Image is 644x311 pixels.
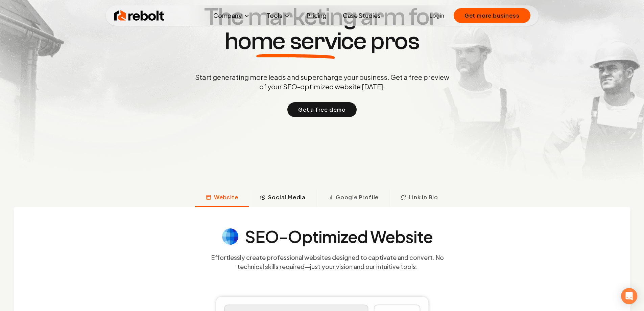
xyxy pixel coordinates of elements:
h4: SEO-Optimized Website [245,228,433,245]
button: Social Media [249,189,316,207]
button: Google Profile [316,189,389,207]
button: Link in Bio [389,189,449,207]
div: Open Intercom Messenger [621,288,637,304]
span: Social Media [268,193,306,201]
a: Pricing [301,9,332,22]
button: Get a free demo [287,102,357,117]
img: Rebolt Logo [114,9,165,22]
span: home service [225,29,366,53]
a: Login [430,12,444,20]
span: Google Profile [336,193,379,201]
p: Start generating more leads and supercharge your business. Get a free preview of your SEO-optimiz... [194,72,451,91]
span: Link in Bio [409,193,438,201]
span: Website [214,193,238,201]
button: Company [208,9,256,22]
h1: The marketing arm for pros [160,5,484,53]
button: Website [195,189,249,207]
button: Get more business [454,8,530,23]
a: Case Studies [337,9,386,22]
button: Tools [261,9,296,22]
